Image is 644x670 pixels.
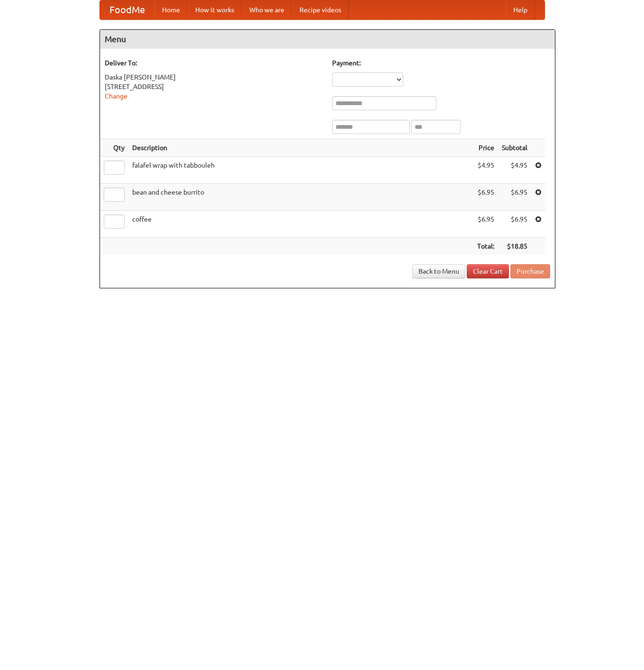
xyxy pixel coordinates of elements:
[473,184,498,211] td: $6.95
[498,184,531,211] td: $6.95
[188,0,242,19] a: How it works
[412,264,465,278] a: Back to Menu
[473,157,498,184] td: $4.95
[498,211,531,238] td: $6.95
[128,184,473,211] td: bean and cheese burrito
[498,139,531,157] th: Subtotal
[473,238,498,255] th: Total:
[128,211,473,238] td: coffee
[128,157,473,184] td: falafel wrap with tabbouleh
[473,139,498,157] th: Price
[128,139,473,157] th: Description
[292,0,349,19] a: Recipe videos
[154,0,188,19] a: Home
[105,92,127,100] a: Change
[242,0,292,19] a: Who we are
[105,72,323,82] div: Daska [PERSON_NAME]
[473,211,498,238] td: $6.95
[100,0,154,19] a: FoodMe
[498,238,531,255] th: $18.85
[105,58,323,68] h5: Deliver To:
[100,30,555,49] h4: Menu
[332,58,550,68] h5: Payment:
[100,139,128,157] th: Qty
[510,264,550,278] button: Purchase
[498,157,531,184] td: $4.95
[506,0,535,19] a: Help
[105,82,323,91] div: [STREET_ADDRESS]
[467,264,509,278] a: Clear Cart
